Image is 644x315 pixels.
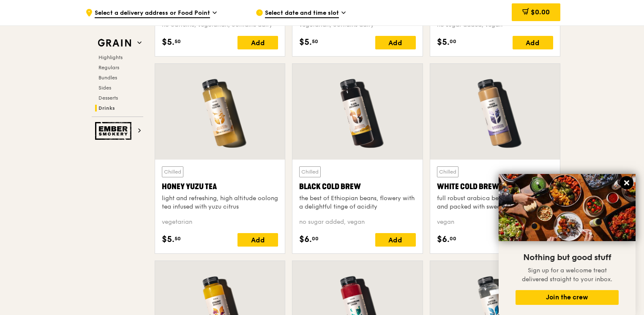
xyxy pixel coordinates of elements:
div: full robust arabica beans, cold brewed and packed with sweet, nutty goodness [437,194,553,211]
div: no sugar added, vegan [299,218,415,226]
div: Add [375,233,416,247]
span: Bundles [98,75,117,81]
div: vegetarian [162,218,278,226]
div: Chilled [437,166,458,177]
span: $0.00 [531,8,550,16]
button: Join the crew [516,290,619,305]
div: vegan [437,218,553,226]
span: $5. [162,233,175,246]
img: Ember Smokery web logo [95,122,134,140]
div: the best of Ethiopian beans, flowery with a delightful tinge of acidity [299,194,415,211]
button: Close [620,176,633,190]
span: Sign up for a welcome treat delivered straight to your inbox. [522,267,612,283]
span: $5. [162,36,175,49]
span: Select a delivery address or Food Point [95,9,210,18]
div: Chilled [299,166,321,177]
div: Add [375,36,416,49]
div: Add [513,36,553,49]
div: Honey Yuzu Tea [162,181,278,193]
div: Add [237,233,278,247]
span: 50 [175,235,181,242]
span: Highlights [98,54,123,60]
div: Chilled [162,166,183,177]
span: 00 [450,235,456,242]
div: Add [237,36,278,49]
div: light and refreshing, high altitude oolong tea infused with yuzu citrus [162,194,278,211]
span: $5. [437,36,450,49]
span: 00 [312,235,319,242]
img: Grain web logo [95,35,134,51]
div: Black Cold Brew [299,181,415,193]
span: $5. [299,36,312,49]
span: Select date and time slot [265,9,339,18]
span: Desserts [98,95,118,101]
span: Regulars [98,65,119,71]
img: DSC07876-Edit02-Large.jpeg [499,174,636,241]
span: Sides [98,85,111,91]
span: 00 [450,38,456,45]
span: $6. [299,233,312,246]
span: Nothing but good stuff [523,253,611,263]
span: 50 [312,38,318,45]
div: White Cold Brew [437,181,553,193]
span: 50 [175,38,181,45]
span: $6. [437,233,450,246]
span: Drinks [98,105,115,111]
